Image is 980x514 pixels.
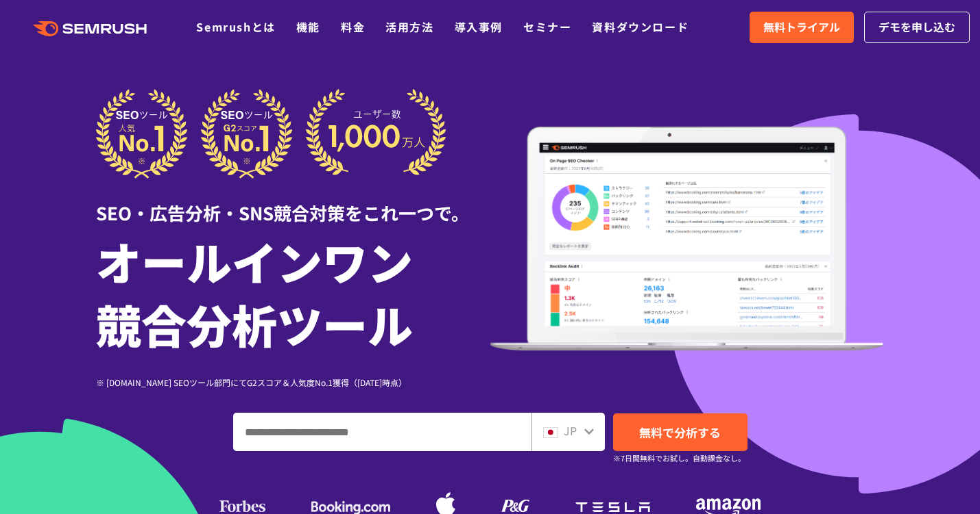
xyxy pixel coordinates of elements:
a: デモを申し込む [864,12,970,43]
span: デモを申し込む [879,18,955,36]
input: ドメイン、キーワードまたはURLを入力してください [234,413,531,450]
span: JP [564,422,577,439]
a: 導入事例 [455,18,503,35]
a: 活用方法 [385,18,433,35]
div: ※ [DOMAIN_NAME] SEOツール部門にてG2スコア＆人気度No.1獲得（[DATE]時点） [96,376,490,389]
span: 無料トライアル [763,18,840,36]
a: 資料ダウンロード [592,18,689,35]
a: 機能 [296,18,320,35]
a: 無料で分析する [613,413,748,451]
a: 料金 [341,18,365,35]
div: SEO・広告分析・SNS競合対策をこれ一つで。 [96,179,490,226]
a: Semrushとは [196,18,275,35]
a: セミナー [523,18,571,35]
a: 無料トライアル [750,12,854,43]
span: 無料で分析する [639,424,721,441]
h1: オールインワン 競合分析ツール [96,229,490,355]
small: ※7日間無料でお試し。自動課金なし。 [613,452,745,465]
